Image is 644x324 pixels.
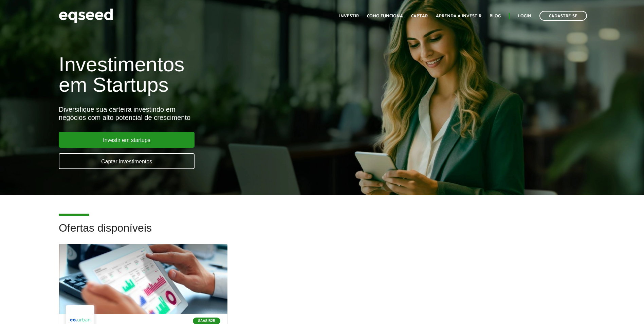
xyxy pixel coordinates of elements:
[59,132,195,148] a: Investir em startups
[411,14,428,18] a: Captar
[59,105,371,122] div: Diversifique sua carteira investindo em negócios com alto potencial de crescimento
[59,7,113,25] img: EqSeed
[436,14,481,18] a: Aprenda a investir
[339,14,359,18] a: Investir
[490,14,501,18] a: Blog
[59,54,371,95] h1: Investimentos em Startups
[539,11,587,21] a: Cadastre-se
[367,14,403,18] a: Como funciona
[59,222,585,244] h2: Ofertas disponíveis
[59,153,195,169] a: Captar investimentos
[518,14,531,18] a: Login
